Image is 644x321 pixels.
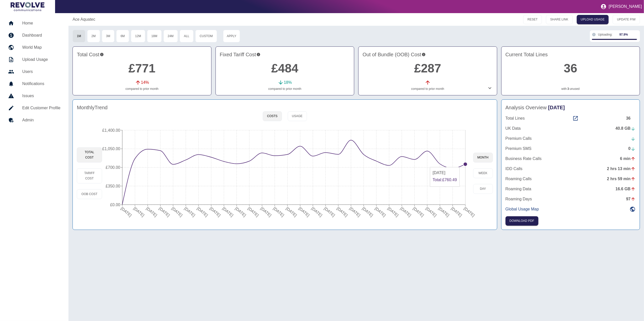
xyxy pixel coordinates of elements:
p: compared to prior month [77,87,207,91]
button: 18M [147,30,161,42]
a: Dashboard [4,29,64,41]
tspan: [DATE] [272,206,285,218]
button: Custom [195,30,217,42]
div: 0 [628,146,636,152]
button: month [473,153,493,163]
a: Total Lines36 [506,115,636,121]
div: 2 hrs 59 min [607,176,636,182]
tspan: £1,050.00 [102,147,120,151]
a: Roaming Data16.6 GB [506,186,636,192]
tspan: [DATE] [196,206,209,218]
h5: Home [22,20,60,26]
tspan: [DATE] [209,206,222,218]
tspan: [DATE] [450,206,463,218]
tspan: [DATE] [323,206,336,218]
div: 2 hrs 13 min [607,166,636,172]
svg: This is your recurring contracted cost [256,51,260,58]
tspan: [DATE] [336,206,349,218]
p: with unused [506,87,636,91]
p: Total Lines [506,115,525,121]
tspan: [DATE] [387,206,399,218]
h4: Fixed Tariff Cost [220,51,350,58]
tspan: [DATE] [158,206,171,218]
tspan: [DATE] [171,206,183,218]
a: Users [4,66,64,78]
div: 36 [626,115,636,121]
h4: Analysis Overview [506,104,636,111]
button: 6M [116,30,129,42]
p: Global Usage Map [506,206,539,212]
h4: Current Total Lines [506,51,636,58]
p: IDD Calls [506,166,523,172]
tspan: [DATE] [222,206,234,218]
div: Uploading: [598,32,638,37]
tspan: [DATE] [463,206,476,218]
button: Tariff Cost [77,168,102,183]
a: Premium Calls [506,136,636,142]
h5: Users [22,69,60,75]
h4: Monthly Trend [77,104,108,111]
p: [PERSON_NAME] [609,4,642,9]
button: RESET [523,15,542,24]
p: Premium SMS [506,146,532,152]
a: Ace Aquatec [73,16,95,22]
div: 16.6 GB [615,186,636,192]
button: Click here to download the most recent invoice. If the current month’s invoice is unavailable, th... [506,216,538,226]
button: week [473,168,493,178]
tspan: [DATE] [399,206,412,218]
a: IDD Calls2 hrs 13 min [506,166,636,172]
tspan: [DATE] [412,206,425,218]
h5: World Map [22,44,60,50]
a: £287 [414,62,441,75]
tspan: [DATE] [311,206,323,218]
tspan: [DATE] [349,206,361,218]
tspan: £0.00 [110,203,120,207]
button: Total Cost [77,147,102,163]
button: UPDATE P/W [613,15,640,24]
button: 3M [102,30,115,42]
a: Premium SMS0 [506,146,636,152]
button: Costs [263,111,282,121]
tspan: [DATE] [374,206,387,218]
a: UPLOAD USAGE [577,15,609,24]
h5: Admin [22,117,60,123]
tspan: £700.00 [106,165,120,170]
div: 97.9 % [619,32,628,37]
a: Notifications [4,78,64,90]
p: Premium Calls [506,136,532,142]
button: 24M [163,30,178,42]
a: £771 [129,62,156,75]
h4: Total Cost [77,51,207,58]
button: Usage [288,111,307,121]
button: Apply [223,30,240,42]
tspan: £1,400.00 [102,128,120,132]
a: Roaming Days97 [506,196,636,202]
button: All [180,30,194,42]
button: SHARE LINK [546,15,573,24]
a: Edit Customer Profile [4,102,64,114]
a: Global Usage Map [506,206,636,212]
button: [PERSON_NAME] [599,2,644,12]
p: compared to prior month [220,87,350,91]
p: Business Rate Calls [506,156,542,162]
h5: Issues [22,93,60,99]
p: 18 % [284,79,292,86]
h5: Dashboard [22,32,60,38]
svg: Costs outside of your fixed tariff [422,51,426,58]
div: 6 min [620,156,636,162]
a: Business Rate Calls6 min [506,156,636,162]
tspan: [DATE] [438,206,450,218]
tspan: [DATE] [298,206,311,218]
svg: This is the total charges incurred over 1 months [100,51,104,58]
button: day [473,184,493,194]
tspan: [DATE] [145,206,158,218]
a: 3 [567,87,569,91]
a: World Map [4,41,64,54]
tspan: [DATE] [183,206,196,218]
a: Roaming Calls2 hrs 59 min [506,176,636,182]
span: [DATE] [548,105,565,110]
a: 36 [564,62,577,75]
a: Home [4,17,64,29]
button: 1M [73,30,85,42]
